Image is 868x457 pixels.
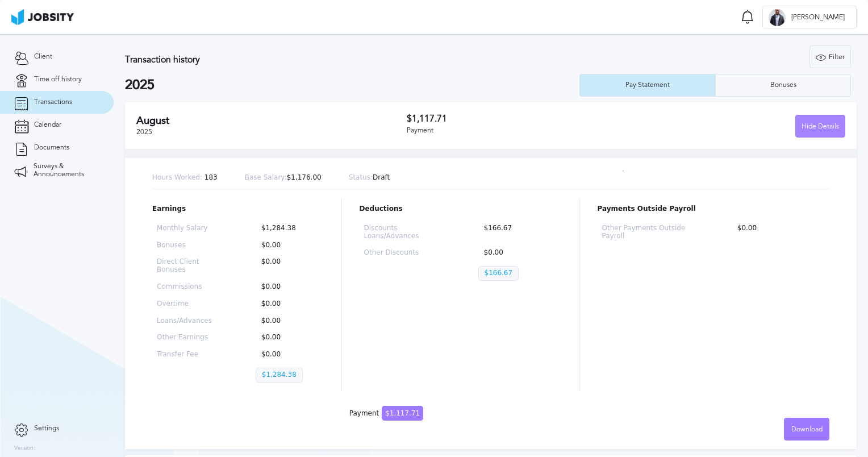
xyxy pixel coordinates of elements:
button: Hide Details [795,115,845,138]
span: $1,117.71 [382,406,423,421]
p: 183 [152,174,218,182]
div: Payment [349,410,423,418]
p: $0.00 [256,283,318,291]
p: Payments Outside Payroll [598,205,830,213]
p: $166.67 [478,266,519,281]
p: Discounts Loans/Advances [364,225,442,240]
button: Bonuses [715,74,851,97]
label: Version: [14,445,35,452]
h3: $1,117.71 [407,114,626,124]
button: Filter [809,45,851,68]
img: ab4bad089aa723f57921c736e9817d99.png [11,9,74,25]
p: Other Payments Outside Payroll [602,225,695,240]
div: Bonuses [765,81,802,89]
p: Direct Client Bonuses [157,258,219,274]
div: Payment [407,127,626,135]
span: Client [34,53,52,61]
p: $0.00 [256,351,318,359]
div: A [769,9,786,26]
span: Base Salary: [245,173,287,181]
p: $1,284.38 [256,368,303,383]
span: Surveys & Announcements [34,163,99,178]
button: Pay Statement [579,74,715,97]
p: Other Discounts [364,249,442,257]
p: Transfer Fee [157,351,219,359]
p: $0.00 [256,258,318,274]
p: $0.00 [478,249,556,257]
button: A[PERSON_NAME] [762,6,857,28]
div: Pay Statement [620,81,675,89]
span: Time off history [34,76,82,84]
h3: Transaction history [125,55,521,65]
span: Transactions [34,98,72,106]
p: Other Earnings [157,334,219,342]
p: $166.67 [478,225,556,240]
p: Deductions [360,205,561,213]
p: $1,284.38 [256,225,318,232]
span: Status: [349,173,373,181]
p: $0.00 [256,317,318,325]
p: Commissions [157,283,219,291]
span: Hours Worked: [152,173,202,181]
h2: 2025 [125,77,579,93]
div: Filter [810,46,850,69]
h2: August [136,115,407,127]
span: Download [791,426,823,434]
p: Earnings [152,205,323,213]
span: Documents [34,144,69,152]
p: Draft [349,174,390,182]
div: Hide Details [796,115,845,138]
span: Calendar [34,121,61,129]
p: $0.00 [256,334,318,342]
p: $0.00 [256,242,318,250]
p: Overtime [157,300,219,308]
span: [PERSON_NAME] [786,14,850,22]
span: 2025 [136,128,152,136]
button: Download [784,418,829,441]
span: Settings [34,425,59,433]
p: $1,176.00 [245,174,322,182]
p: Loans/Advances [157,317,219,325]
p: Monthly Salary [157,225,219,232]
p: Bonuses [157,242,219,250]
p: $0.00 [256,300,318,308]
p: $0.00 [732,225,825,240]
